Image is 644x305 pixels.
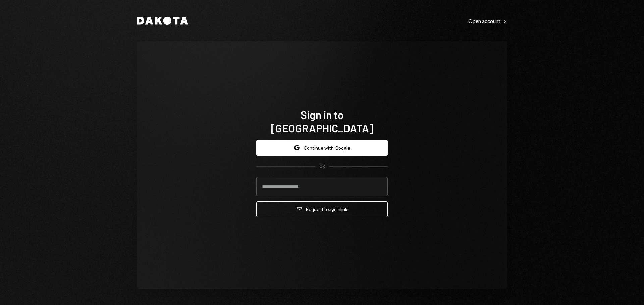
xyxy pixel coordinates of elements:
[468,18,507,24] div: Open account
[256,108,388,135] h1: Sign in to [GEOGRAPHIC_DATA]
[319,164,325,169] div: OR
[256,201,388,217] button: Request a signinlink
[256,140,388,156] button: Continue with Google
[468,17,507,24] a: Open account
